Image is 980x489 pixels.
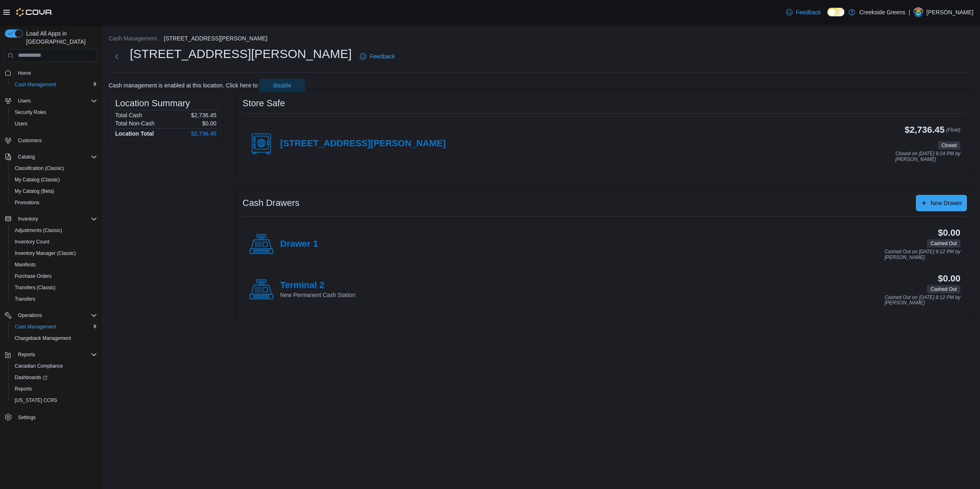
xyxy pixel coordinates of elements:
button: [STREET_ADDRESS][PERSON_NAME] [164,35,267,42]
button: Cash Management [8,79,100,90]
img: Cova [16,8,53,16]
span: Adjustments (Classic) [15,227,62,234]
span: Home [15,68,97,78]
span: My Catalog (Classic) [11,175,97,185]
a: Inventory Manager (Classic) [11,248,79,258]
span: Load All Apps in [GEOGRAPHIC_DATA] [23,29,97,46]
span: Reports [15,350,97,359]
button: Users [8,118,100,130]
h6: Total Cash [115,112,142,118]
p: $2,736.45 [191,112,216,118]
span: Adjustments (Classic) [11,226,97,235]
span: Closed [938,141,960,150]
button: Operations [2,310,100,321]
button: Adjustments (Classic) [8,225,100,236]
button: Next [109,48,125,65]
a: My Catalog (Beta) [11,186,58,196]
div: Pat McCaffrey [913,7,923,17]
p: Cashed Out on [DATE] 9:12 PM by [PERSON_NAME] [884,249,960,260]
button: Cash Management [109,35,157,42]
p: (Float) [946,125,960,140]
span: Dashboards [15,374,47,381]
p: | [909,7,910,17]
span: Cash Management [11,80,97,89]
span: Operations [15,310,97,320]
button: Inventory [2,213,100,225]
span: Closed [942,142,957,149]
h3: Location Summary [115,98,190,108]
span: [US_STATE] CCRS [15,397,57,404]
span: Promotions [11,198,97,208]
span: Feedback [796,8,821,16]
button: disable [259,79,305,92]
h4: $2,736.45 [191,130,216,137]
a: Inventory Count [11,237,53,247]
span: Inventory Count [15,239,49,245]
a: Manifests [11,260,39,270]
span: Users [15,121,27,127]
a: [US_STATE] CCRS [11,395,60,405]
span: Cash Management [15,81,56,88]
span: Chargeback Management [15,335,71,342]
button: Purchase Orders [8,270,100,282]
h4: Location Total [115,130,154,137]
span: Feedback [370,52,394,60]
span: Reports [15,386,32,392]
h6: Total Non-Cash [115,120,155,127]
a: Chargeback Management [11,333,74,343]
a: Users [11,119,31,129]
span: Cash Management [15,324,56,330]
span: Inventory [18,216,38,222]
a: Adjustments (Classic) [11,226,65,235]
a: My Catalog (Classic) [11,175,63,185]
button: Reports [2,349,100,360]
h3: $0.00 [938,228,960,238]
button: Transfers [8,293,100,305]
span: Purchase Orders [11,271,97,281]
span: Cashed Out [927,239,960,248]
span: Chargeback Management [11,333,97,343]
button: Inventory Manager (Classic) [8,248,100,259]
h4: Terminal 2 [280,280,355,291]
a: Feedback [783,4,824,20]
h3: $0.00 [938,274,960,284]
span: Cashed Out [931,240,957,247]
span: Users [15,96,97,106]
button: [US_STATE] CCRS [8,395,100,406]
span: Reports [11,384,97,394]
button: Users [15,96,34,106]
span: Inventory Manager (Classic) [15,250,76,257]
h4: [STREET_ADDRESS][PERSON_NAME] [280,138,446,149]
p: [PERSON_NAME] [927,7,973,17]
span: Inventory Count [11,237,97,247]
span: Classification (Classic) [15,165,64,172]
a: Feedback [356,48,398,65]
span: Inventory Manager (Classic) [11,248,97,258]
p: $0.00 [202,120,216,127]
span: My Catalog (Beta) [15,188,54,194]
span: Transfers (Classic) [15,284,56,291]
button: Cash Management [8,321,100,333]
span: Reports [18,351,35,358]
h3: Store Safe [243,98,285,108]
span: Washington CCRS [11,395,97,405]
button: Reports [15,350,38,359]
h4: Drawer 1 [280,239,318,250]
p: Cashed Out on [DATE] 8:12 PM by [PERSON_NAME] [884,295,960,306]
a: Settings [15,413,39,422]
button: Promotions [8,197,100,208]
a: Security Roles [11,107,49,117]
span: Purchase Orders [15,273,52,279]
button: Inventory Count [8,236,100,248]
p: Creekside Greens [859,7,905,17]
nav: Complex example [5,64,97,444]
span: Dark Mode [827,16,828,17]
span: Operations [18,312,42,319]
span: disable [273,81,291,89]
button: Manifests [8,259,100,270]
h3: Cash Drawers [243,198,299,208]
button: Reports [8,383,100,395]
span: Canadian Compliance [15,363,63,369]
p: New Permanent Cash Station [280,291,355,299]
span: My Catalog (Beta) [11,186,97,196]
